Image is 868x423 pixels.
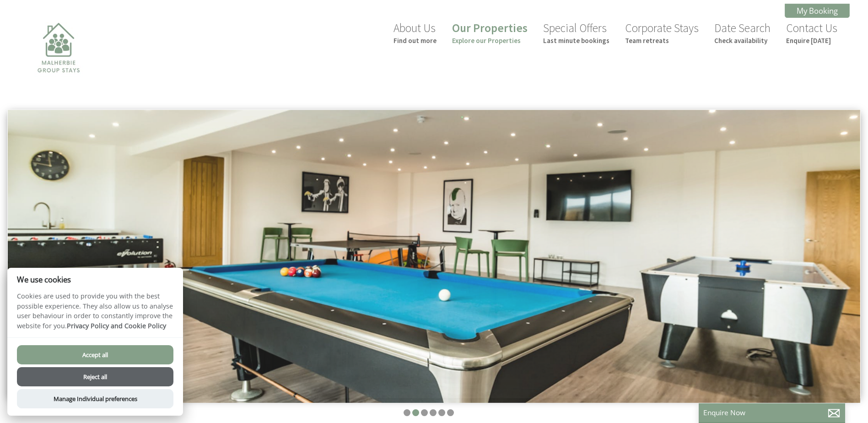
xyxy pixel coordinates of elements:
p: Cookies are used to provide you with the best possible experience. They also allow us to analyse ... [7,291,183,337]
button: Accept all [17,345,173,364]
small: Enquire [DATE] [786,36,837,45]
p: Enquire Now [703,408,841,418]
small: Find out more [394,36,437,45]
a: Contact UsEnquire [DATE] [786,21,837,45]
img: Malherbie Group Stays [13,17,104,108]
a: My Booking [785,4,850,18]
small: Check availability [714,36,771,45]
a: Our PropertiesExplore our Properties [452,21,528,45]
small: Last minute bookings [543,36,609,45]
small: Explore our Properties [452,36,528,45]
a: Corporate StaysTeam retreats [625,21,699,45]
button: Manage Individual preferences [17,389,173,408]
h2: We use cookies [7,275,183,284]
a: Date SearchCheck availability [714,21,771,45]
a: Special OffersLast minute bookings [543,21,609,45]
button: Reject all [17,367,173,386]
a: Privacy Policy and Cookie Policy [67,321,166,330]
a: About UsFind out more [394,21,437,45]
small: Team retreats [625,36,699,45]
